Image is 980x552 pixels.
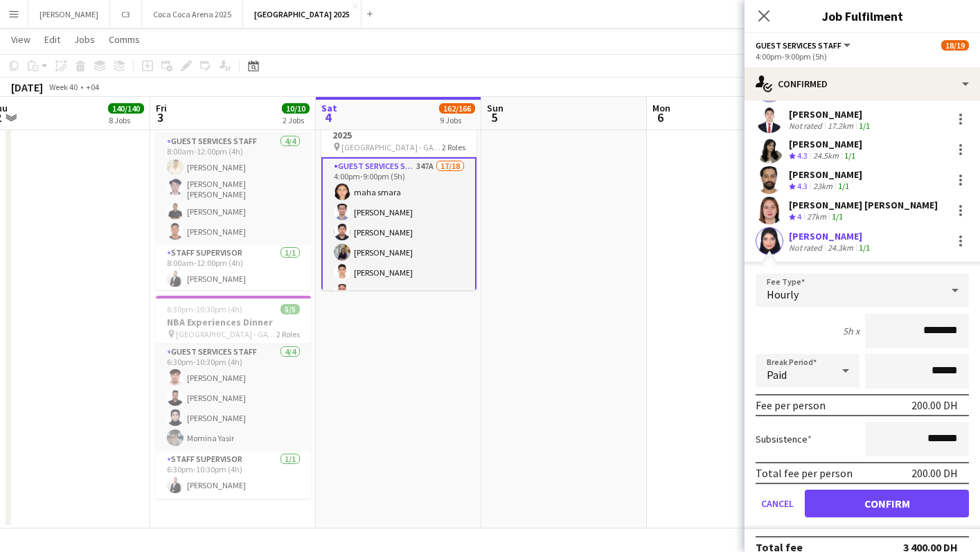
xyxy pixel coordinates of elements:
button: [PERSON_NAME] [28,1,110,28]
label: Subsistence [756,433,812,445]
app-card-role: Staff Supervisor1/18:00am-12:00pm (4h)[PERSON_NAME] [156,245,311,292]
span: 10/10 [282,103,310,114]
div: [PERSON_NAME] [789,168,862,181]
div: 17.2km [825,121,856,131]
span: [GEOGRAPHIC_DATA] - GATE 7 [176,329,276,339]
div: 9 Jobs [440,115,474,125]
span: 6:30pm-10:30pm (4h) [167,304,242,314]
div: [PERSON_NAME] [789,138,862,150]
span: Jobs [74,33,95,46]
span: Mon [652,102,670,114]
span: Comms [109,33,140,46]
span: Paid [767,368,787,382]
app-skills-label: 1/1 [838,181,849,191]
span: 140/140 [108,103,144,114]
app-job-card: Updated4:00pm-9:00pm (5h)18/19Survey Staff - NBA Games 2025 [GEOGRAPHIC_DATA] - GATE 72 RolesGues... [321,85,476,290]
a: Jobs [69,30,100,48]
div: +04 [86,82,99,92]
a: Edit [39,30,66,48]
button: Guest Services Staff [756,40,853,51]
span: View [11,33,30,46]
button: Cancel [756,490,799,517]
span: Fri [156,102,167,114]
span: 4 [797,211,801,222]
div: 8 Jobs [109,115,143,125]
div: 27km [804,211,829,223]
app-card-role: Guest Services Staff4/46:30pm-10:30pm (4h)[PERSON_NAME][PERSON_NAME][PERSON_NAME]Momina Yasir [156,344,311,452]
button: Confirm [805,490,969,517]
div: Total fee per person [756,466,853,480]
a: Comms [103,30,145,48]
span: 6 [650,109,670,125]
span: Edit [44,33,60,46]
app-card-role: Staff Supervisor1/16:30pm-10:30pm (4h)[PERSON_NAME] [156,452,311,499]
app-skills-label: 1/1 [859,121,870,131]
app-skills-label: 1/1 [844,150,855,161]
div: 5h x [843,325,859,337]
span: 4 [319,109,337,125]
span: Sun [487,102,504,114]
h3: Job Fulfilment [745,7,980,25]
div: 4:00pm-9:00pm (5h) [756,51,969,62]
button: C3 [110,1,142,28]
div: [PERSON_NAME] [PERSON_NAME] [789,199,938,211]
div: 2 Jobs [283,115,309,125]
span: Sat [321,102,337,114]
button: Coca Coca Arena 2025 [142,1,243,28]
span: 2 Roles [442,142,465,152]
div: [DATE] [11,80,43,94]
div: [PERSON_NAME] [789,230,873,242]
div: 24.3km [825,242,856,253]
div: 200.00 DH [911,466,958,480]
app-skills-label: 1/1 [859,242,870,253]
h3: NBA Experiences Dinner [156,316,311,328]
div: 23km [810,181,835,193]
a: View [6,30,36,48]
span: 18/19 [941,40,969,51]
div: 200.00 DH [911,398,958,412]
span: 4.3 [797,150,808,161]
app-job-card: 8:00am-12:00pm (4h)5/5NBA Experiences Breakfast [GEOGRAPHIC_DATA] - GATE 72 RolesGuest Services S... [156,85,311,290]
span: 2 Roles [276,329,300,339]
span: 4.3 [797,181,808,191]
div: Not rated [789,121,825,131]
span: Guest Services Staff [756,40,841,51]
span: 3 [154,109,167,125]
div: Confirmed [745,67,980,100]
app-job-card: 6:30pm-10:30pm (4h)5/5NBA Experiences Dinner [GEOGRAPHIC_DATA] - GATE 72 RolesGuest Services Staf... [156,296,311,499]
span: Hourly [767,287,799,301]
div: Fee per person [756,398,826,412]
span: [GEOGRAPHIC_DATA] - GATE 7 [341,142,442,152]
span: 162/166 [439,103,475,114]
div: 24.5km [810,150,841,162]
app-skills-label: 1/1 [832,211,843,222]
div: [PERSON_NAME] [789,108,873,121]
div: Not rated [789,242,825,253]
button: [GEOGRAPHIC_DATA] 2025 [243,1,362,28]
span: 5/5 [280,304,300,314]
span: 5 [485,109,504,125]
app-card-role: Guest Services Staff4/48:00am-12:00pm (4h)[PERSON_NAME][PERSON_NAME] [PERSON_NAME][PERSON_NAME][P... [156,134,311,245]
span: Week 40 [46,82,80,92]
